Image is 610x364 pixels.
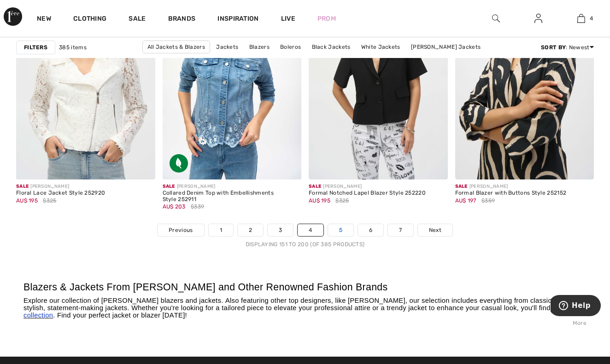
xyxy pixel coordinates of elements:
strong: Sort By [541,44,566,51]
a: Blue Jackets [320,53,365,65]
img: search the website [492,13,500,24]
span: AU$ 195 [16,197,38,204]
a: All Jackets & Blazers [142,40,210,53]
span: Explore our collection of [PERSON_NAME] blazers and jackets. Also featuring other top designers, ... [23,297,584,319]
a: Blazers [245,41,274,53]
a: Brands [168,15,196,24]
span: Sale [163,184,175,189]
div: More [23,319,587,327]
div: [PERSON_NAME] [16,183,105,190]
a: 4 [560,13,602,24]
span: $339 [191,202,204,211]
img: Sustainable Fabric [170,154,188,173]
span: Sale [16,184,29,189]
span: Inspiration [217,15,258,24]
div: [PERSON_NAME] [455,183,567,190]
div: Displaying 151 to 200 (of 385 products) [16,240,594,248]
span: Previous [169,226,193,234]
div: [PERSON_NAME] [163,183,302,190]
div: Floral Lace Jacket Style 252920 [16,190,105,196]
a: White Jackets [357,41,405,53]
span: Sale [309,184,321,189]
nav: Page navigation [16,224,594,248]
a: 5 [328,224,353,236]
strong: Filters [24,43,47,52]
span: 385 items [59,43,87,52]
a: Next [418,224,452,236]
a: [PERSON_NAME] [263,53,318,65]
a: Clothing [73,15,106,24]
span: $325 [43,196,56,205]
a: Sale [129,15,146,24]
a: Sign In [527,13,550,24]
a: Jackets [211,41,243,53]
div: Collared Denim Top with Embellishments Style 252911 [163,190,302,203]
a: our collection [23,304,574,319]
span: AU$ 203 [163,203,186,210]
img: My Bag [577,13,585,24]
span: $359 [481,196,495,205]
a: New [37,15,51,24]
a: 4 [298,224,323,236]
span: Next [429,226,441,234]
span: 4 [590,14,593,23]
div: Formal Blazer with Buttons Style 252152 [455,190,567,196]
a: 6 [358,224,383,236]
span: Blazers & Jackets From [PERSON_NAME] and Other Renowned Fashion Brands [23,282,387,293]
a: Previous [158,224,204,236]
a: 7 [388,224,413,236]
a: [PERSON_NAME] Jackets [406,41,485,53]
div: [PERSON_NAME] [309,183,426,190]
a: Prom [317,14,336,23]
div: Formal Notched Lapel Blazer Style 252220 [309,190,426,196]
span: $325 [335,196,349,205]
span: AU$ 195 [309,197,330,204]
a: 3 [268,224,293,236]
a: Boleros [276,41,305,53]
a: Black Jackets [307,41,355,53]
div: : Newest [541,43,594,52]
a: 1 [209,224,233,236]
span: Sale [455,184,468,189]
img: My Info [534,13,542,24]
a: 2 [238,224,263,236]
span: AU$ 197 [455,197,476,204]
a: Live [281,14,295,23]
iframe: Opens a widget where you can find more information [551,295,601,318]
img: 1ère Avenue [4,7,22,26]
